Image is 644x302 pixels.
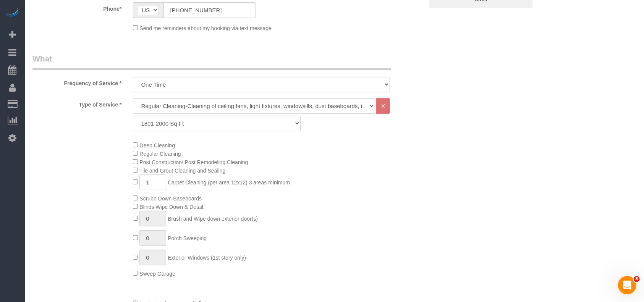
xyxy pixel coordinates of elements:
img: Automaid Logo [5,8,20,18]
span: Carpet Cleaning (per area 12x12) 3 areas minimum [168,179,290,186]
input: Phone* [163,2,256,18]
span: Post Construction/ Post Remodeling Cleaning [139,159,248,165]
span: Regular Cleaning [139,151,181,157]
label: Phone* [27,2,127,13]
span: Blinds Wipe Down & Detail. [139,204,204,210]
span: Sweep Garage [139,271,175,277]
span: 8 [634,276,640,282]
legend: What [32,53,391,70]
span: Send me reminders about my booking via text message [139,25,272,31]
span: Scrubb Down Baseboards [139,195,202,202]
span: Exterior Windows (1st story only) [168,255,246,261]
label: Frequency of Service * [27,77,127,87]
iframe: Intercom live chat [618,276,636,294]
span: Tile and Grout Cleaning and Sealing [139,168,225,174]
span: Brush and Wipe down exterior door(s) [168,216,258,222]
span: Porch Sweeping [168,235,207,241]
label: Type of Service * [27,98,127,108]
span: Deep Cleaning [139,142,175,149]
